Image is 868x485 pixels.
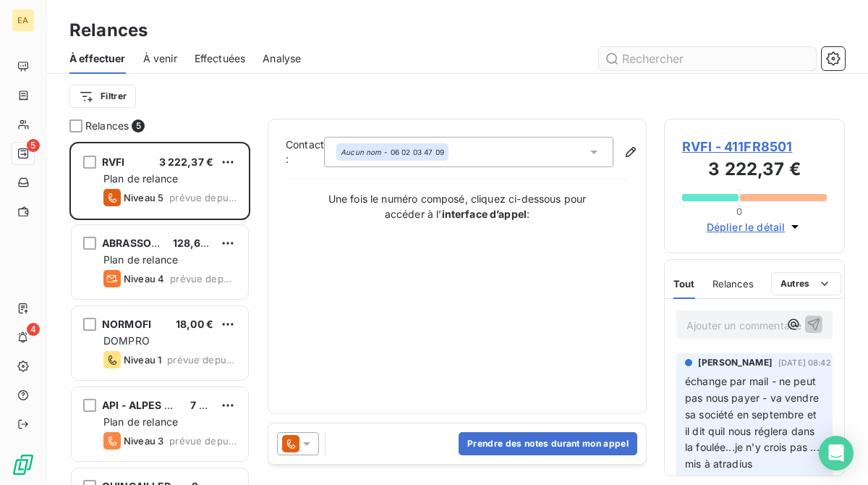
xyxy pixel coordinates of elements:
[69,142,250,485] div: grid
[173,237,217,249] span: 128,64 €
[102,399,286,411] span: API - ALPES PRODUITS INDUSTRIELS
[736,206,742,217] span: 0
[27,323,40,336] span: 4
[707,219,786,235] span: Déplier le détail
[103,172,178,185] span: Plan de relance
[698,356,773,369] span: [PERSON_NAME]
[778,358,831,367] span: [DATE] 08:42
[69,17,148,43] h3: Relances
[103,253,178,266] span: Plan de relance
[124,192,163,203] span: Niveau 5
[170,273,237,284] span: prévue depuis 376 jours
[819,436,854,471] div: Open Intercom Messenger
[682,137,827,156] span: RVFI - 411FR8501
[685,375,822,470] span: échange par mail - ne peut pas nous payer - va vendre sa société en septembre et il dit quil nous...
[195,51,246,66] span: Effectuées
[102,318,151,330] span: NORMOFI
[442,208,527,220] strong: interface d’appel
[167,354,237,366] span: prévue depuis 281 jours
[712,278,754,290] span: Relances
[12,9,35,32] div: EA
[341,147,381,157] em: Aucun nom
[341,147,444,157] div: - 06 02 03 47 09
[85,119,129,133] span: Relances
[190,399,245,411] span: 7 442,34 €
[103,416,178,428] span: Plan de relance
[143,51,177,66] span: À venir
[12,453,35,476] img: Logo LeanPay
[682,156,827,185] h3: 3 222,37 €
[102,156,125,168] span: RVFI
[27,139,40,152] span: 5
[312,191,602,222] p: Une fois le numéro composé, cliquez ci-dessous pour accéder à l’ :
[169,192,237,203] span: prévue depuis 449 jours
[673,278,695,290] span: Tout
[124,354,161,366] span: Niveau 1
[459,432,637,455] button: Prendre des notes durant mon appel
[159,156,214,168] span: 3 222,37 €
[102,237,166,249] span: ABRASSOUD
[263,51,301,66] span: Analyse
[771,272,841,295] button: Autres
[169,435,237,447] span: prévue depuis 46 jours
[176,318,213,330] span: 18,00 €
[599,47,816,70] input: Rechercher
[124,273,164,284] span: Niveau 4
[69,51,126,66] span: À effectuer
[132,119,145,132] span: 5
[103,334,150,347] span: DOMPRO
[286,138,324,166] label: Contact :
[702,219,807,235] button: Déplier le détail
[124,435,163,447] span: Niveau 3
[69,85,136,108] button: Filtrer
